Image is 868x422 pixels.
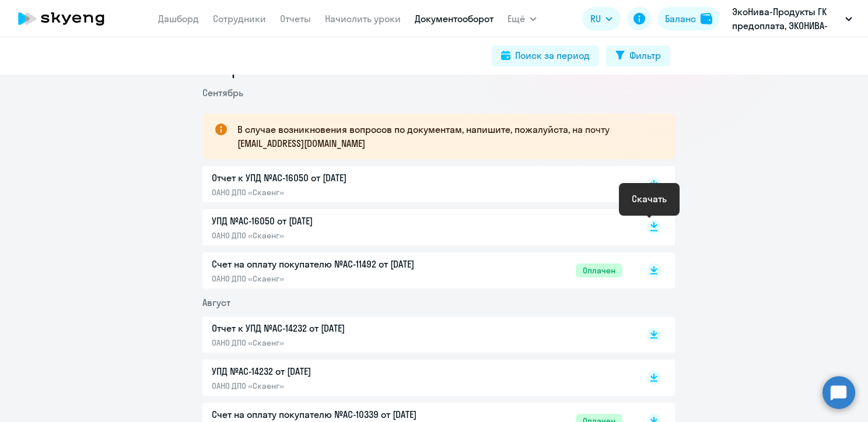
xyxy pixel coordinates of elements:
[576,263,622,277] span: Оплачен
[212,171,457,185] p: Отчет к УПД №AC-16050 от [DATE]
[665,12,696,26] div: Баланс
[590,12,601,26] span: RU
[212,214,457,228] p: УПД №AC-16050 от [DATE]
[508,7,537,30] button: Ещё
[606,45,670,66] button: Фильтр
[325,13,401,24] a: Начислить уроки
[212,214,622,241] a: УПД №AC-16050 от [DATE]ОАНО ДПО «Скаенг»
[492,45,599,66] button: Поиск за период
[237,122,654,150] p: В случае возникновения вопросов по документам, напишите, пожалуйста, на почту [EMAIL_ADDRESS][DOM...
[629,48,661,62] div: Фильтр
[212,230,457,241] p: ОАНО ДПО «Скаенг»
[212,407,457,421] p: Счет на оплату покупателю №AC-10339 от [DATE]
[732,5,841,33] p: ЭкоНива-Продукты ГК предоплата, ЭКОНИВА-ПРОДУКТЫ ПИТАНИЯ, ООО
[212,321,622,348] a: Отчет к УПД №AC-14232 от [DATE]ОАНО ДПО «Скаенг»
[213,13,266,24] a: Сотрудники
[726,5,858,33] button: ЭкоНива-Продукты ГК предоплата, ЭКОНИВА-ПРОДУКТЫ ПИТАНИЯ, ООО
[212,364,457,378] p: УПД №AC-14232 от [DATE]
[202,297,230,308] span: Август
[632,192,667,206] div: Скачать
[508,12,525,26] span: Ещё
[212,337,457,348] p: ОАНО ДПО «Скаенг»
[701,13,712,24] img: balance
[212,257,457,271] p: Счет на оплату покупателю №AC-11492 от [DATE]
[280,13,311,24] a: Отчеты
[515,48,590,62] div: Поиск за период
[212,321,457,335] p: Отчет к УПД №AC-14232 от [DATE]
[582,7,621,30] button: RU
[212,171,622,198] a: Отчет к УПД №AC-16050 от [DATE]ОАНО ДПО «Скаенг»
[415,13,494,24] a: Документооборот
[158,13,199,24] a: Дашборд
[212,257,622,284] a: Счет на оплату покупателю №AC-11492 от [DATE]ОАНО ДПО «Скаенг»Оплачен
[212,273,457,284] p: ОАНО ДПО «Скаенг»
[212,381,457,391] p: ОАНО ДПО «Скаенг»
[212,364,622,391] a: УПД №AC-14232 от [DATE]ОАНО ДПО «Скаенг»
[202,87,243,99] span: Сентябрь
[212,187,457,198] p: ОАНО ДПО «Скаенг»
[658,7,719,30] button: Балансbalance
